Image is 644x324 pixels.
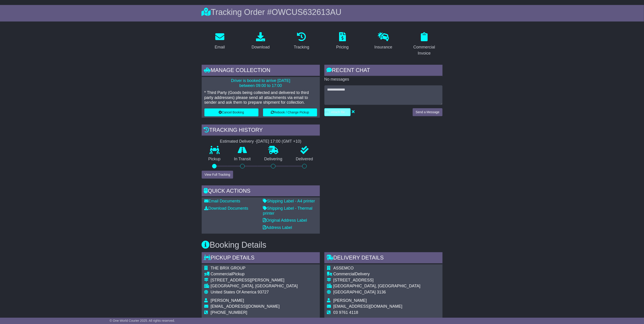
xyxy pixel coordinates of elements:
div: Email [215,44,225,50]
p: Pickup [202,157,227,162]
span: 03 9761 4118 [333,310,358,315]
div: Tracking Order # [202,7,443,17]
div: [DATE] 17:00 (GMT +10) [256,139,302,144]
div: [GEOGRAPHIC_DATA], [GEOGRAPHIC_DATA] [211,284,298,289]
a: Shipping Label - Thermal printer [263,206,313,216]
div: Delivery [333,272,421,277]
p: Driver is booked to arrive [DATE] between 09:00 to 17:00 [204,78,317,88]
span: 93727 [258,290,269,294]
span: Commercial [211,272,232,276]
div: Download [251,44,270,50]
span: ASSEMCO [333,266,354,270]
div: [STREET_ADDRESS][PERSON_NAME] [211,278,298,283]
div: Pickup [211,272,298,277]
div: Tracking history [202,125,320,137]
a: Commercial Invoice [406,31,443,58]
span: OWCUS632613AU [272,7,341,17]
span: United States Of America [211,290,256,294]
button: Rebook / Change Pickup [263,108,317,116]
span: [GEOGRAPHIC_DATA] [333,290,376,294]
span: Commercial [333,272,355,276]
span: [EMAIL_ADDRESS][DOMAIN_NAME] [333,304,402,309]
p: Delivered [289,157,320,162]
div: [STREET_ADDRESS] [333,278,421,283]
a: Address Label [263,225,292,230]
a: Pricing [333,31,352,52]
p: * Third Party (Goods being collected and delivered to third party addresses) please send all atta... [204,90,317,105]
span: [PERSON_NAME] [333,298,367,303]
h3: Booking Details [202,240,443,250]
div: Pickup Details [202,252,320,264]
span: [EMAIL_ADDRESS][DOMAIN_NAME] [211,304,280,309]
div: Estimated Delivery - [202,139,320,144]
a: Insurance [371,31,395,52]
a: Original Address Label [263,218,307,223]
div: Delivery Details [324,252,443,264]
div: Insurance [374,44,392,50]
a: Download [249,31,273,52]
p: Delivering [258,157,289,162]
a: Tracking [291,31,312,52]
div: Pricing [336,44,349,50]
span: [PHONE_NUMBER] [211,310,247,315]
div: Tracking [294,44,309,50]
div: Commercial Invoice [409,44,440,56]
p: No messages [324,77,443,82]
button: Cancel Booking [204,108,259,116]
div: RECENT CHAT [324,65,443,77]
a: Email [212,31,228,52]
span: 3136 [377,290,386,294]
span: © One World Courier 2025. All rights reserved. [110,319,175,322]
span: [PERSON_NAME] [211,298,244,303]
a: Email Documents [204,199,240,203]
div: Quick Actions [202,185,320,198]
span: THE BRIX GROUP [211,266,246,270]
a: Download Documents [204,206,248,211]
button: View Full Tracking [202,171,233,179]
p: In Transit [227,157,258,162]
div: Manage collection [202,65,320,77]
div: [GEOGRAPHIC_DATA], [GEOGRAPHIC_DATA] [333,284,421,289]
a: Shipping Label - A4 printer [263,199,315,203]
button: Send a Message [413,108,442,116]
